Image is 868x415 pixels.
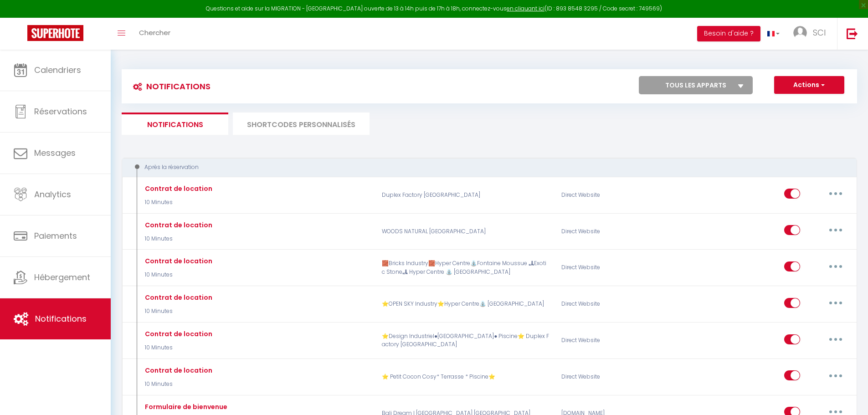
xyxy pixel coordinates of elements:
button: Besoin d'aide ? [697,26,760,41]
div: Contrat de location [143,220,212,230]
p: 🧱Bricks Industry🧱Hyper Centre⛲Fontaine Moussue 🏞Exotic Stone🏞 Hyper Centre ⛲ [GEOGRAPHIC_DATA] [376,255,555,281]
div: Contrat de location [143,256,212,266]
span: Hébergement [34,272,90,283]
div: Formulaire de bienvenue [143,402,227,412]
p: Duplex Factory [GEOGRAPHIC_DATA] [376,182,555,208]
div: Direct Website [555,291,675,318]
div: Direct Website [555,364,675,390]
img: logout [847,28,858,39]
a: Chercher [132,18,177,50]
div: Contrat de location [143,365,212,375]
p: 10 Minutes [143,271,212,279]
div: Contrat de location [143,329,212,339]
div: Après la réservation [130,163,834,172]
div: Contrat de location [143,292,212,302]
p: 10 Minutes [143,198,212,207]
p: 10 Minutes [143,380,212,389]
h3: Notifications [128,76,211,97]
p: WOODS NATURAL [GEOGRAPHIC_DATA] [376,218,555,245]
div: Direct Website [555,218,675,245]
li: SHORTCODES PERSONNALISÉS [233,113,370,135]
span: Réservations [34,106,87,117]
span: Paiements [34,230,77,241]
button: Actions [774,76,844,94]
img: Super Booking [27,25,83,41]
p: ⭐ Petit Cocon Cosy* Terrasse * Piscine⭐ [376,364,555,390]
img: ... [793,26,807,40]
p: ⭐Design Industriel●[GEOGRAPHIC_DATA]● Piscine⭐ Duplex Factory [GEOGRAPHIC_DATA] [376,328,555,354]
div: Contrat de location [143,184,212,194]
span: Chercher [139,28,170,37]
a: ... SCI [786,18,837,50]
div: Direct Website [555,328,675,354]
p: 10 Minutes [143,235,212,243]
p: ⭐OPEN SKY Industry⭐Hyper Centre⛲ [GEOGRAPHIC_DATA] [376,291,555,318]
li: Notifications [122,113,228,135]
span: Calendriers [34,64,81,76]
span: Analytics [34,189,71,200]
a: en cliquant ici [507,5,544,12]
iframe: LiveChat chat widget [830,377,868,415]
span: Notifications [35,313,87,324]
span: SCI [813,27,826,38]
div: Direct Website [555,255,675,281]
p: 10 Minutes [143,307,212,316]
div: Direct Website [555,182,675,208]
p: 10 Minutes [143,343,212,352]
span: Messages [34,147,76,159]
